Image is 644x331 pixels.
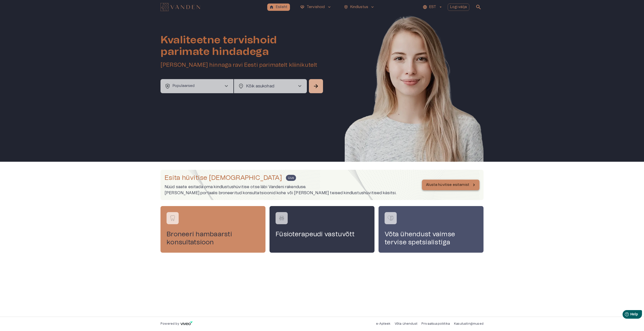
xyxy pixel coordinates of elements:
img: Woman smiling [345,14,484,177]
h4: Esita hüvitise [DEMOGRAPHIC_DATA] [165,174,282,182]
p: Populaarsed [173,83,195,89]
button: Alusta hüvitise esitamist [422,180,479,190]
img: Broneeri hambaarsti konsultatsioon logo [169,214,176,222]
span: location_on [238,83,244,89]
span: search [475,4,481,10]
p: Kõik asukohad [246,83,289,89]
a: Navigate to service booking [270,206,374,252]
img: Võta ühendust vaimse tervise spetsialistiga logo [387,214,394,222]
h4: Füsioterapeudi vastuvõtt [276,230,368,238]
p: Logi välja [450,5,467,10]
img: Vanden logo [160,3,200,11]
span: keyboard_arrow_down [370,5,375,9]
button: health_and_safetyPopulaarsedchevron_right [160,79,233,93]
button: Search [309,79,323,93]
button: Logi välja [448,4,470,11]
a: Navigate to homepage [160,4,265,11]
h4: Võta ühendust vaimse tervise spetsialistiga [385,230,477,246]
span: chevron_right [297,83,303,89]
span: arrow_forward [313,83,319,89]
button: ecg_heartTervishoidkeyboard_arrow_down [298,4,334,11]
p: Alusta hüvitise esitamist [426,182,469,188]
button: open search modal [473,2,484,12]
button: homeEsileht [267,4,290,11]
button: EST [422,4,443,11]
p: [PERSON_NAME] portaalis broneeritud konsultatsioonid kohe või [PERSON_NAME] teised kindlustushüvi... [165,190,397,196]
a: Kasutustingimused [454,322,484,325]
h5: [PERSON_NAME] hinnaga ravi Eesti parimatelt kliinikutelt [160,61,324,69]
a: Navigate to service booking [160,206,265,252]
span: health_and_safety [165,83,171,89]
span: Uus [286,175,296,181]
h4: Broneeri hambaarsti konsultatsioon [167,230,259,246]
span: chevron_right [223,83,229,89]
button: health_and_safetyKindlustuskeyboard_arrow_down [342,4,377,11]
a: Navigate to service booking [379,206,484,252]
a: e-Apteek [376,322,390,325]
span: health_and_safety [344,5,348,9]
p: Powered by [160,322,179,326]
p: Võta ühendust [395,322,417,326]
h1: Kvaliteetne tervishoid parimate hindadega [160,34,324,57]
p: Esileht [276,5,287,10]
a: Privaatsuspoliitika [421,322,450,325]
p: Nüüd saate esitada oma kindlustushüvitise otse läbi Vandeni rakenduse. [165,184,397,190]
p: EST [429,5,436,10]
span: ecg_heart [300,5,305,9]
p: Tervishoid [307,5,325,10]
p: Kindlustus [350,5,368,10]
img: Füsioterapeudi vastuvõtt logo [278,214,285,222]
span: keyboard_arrow_down [327,5,332,9]
span: home [269,5,274,9]
iframe: Help widget launcher [605,308,644,322]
